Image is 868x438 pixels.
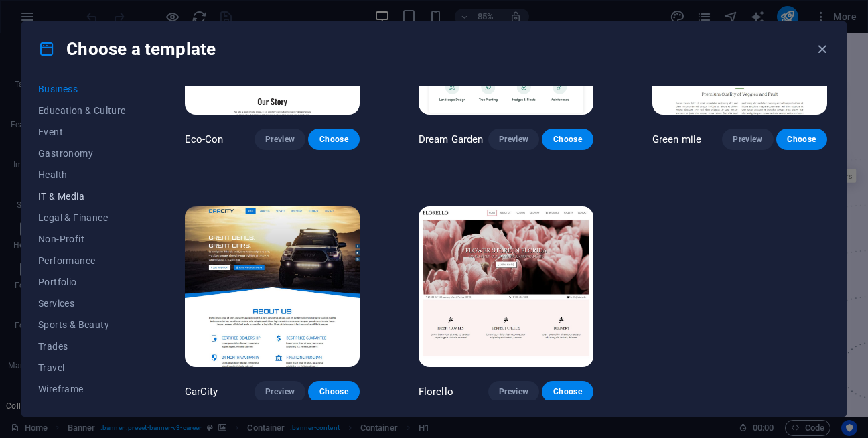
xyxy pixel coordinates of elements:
p: Green mile [652,133,701,146]
button: Preview [255,381,305,403]
button: Health [38,164,126,186]
button: Choose [776,129,827,150]
span: Choose [553,386,582,397]
span: Travel [38,362,126,373]
h4: Choose a template [38,38,216,60]
span: Preview [499,134,528,145]
span: Portfolio [38,277,126,287]
span: Preview [733,134,762,145]
button: Wireframe [38,378,126,400]
span: Choose [787,134,816,145]
span: Gastronomy [38,148,126,159]
button: Choose [308,129,359,150]
span: Preview [265,386,295,397]
span: Business [38,84,126,94]
p: Florello [419,385,453,398]
span: Choose [319,386,348,397]
button: Choose [308,381,359,403]
p: CarCity [185,385,218,398]
span: Services [38,298,126,309]
button: Trades [38,336,126,357]
span: Wireframe [38,384,126,394]
button: Education & Culture [38,100,126,121]
button: Services [38,293,126,314]
img: Florello [419,206,593,368]
button: Event [38,121,126,143]
span: Trades [38,341,126,352]
button: Sports & Beauty [38,314,126,336]
span: Non-Profit [38,234,126,244]
span: Preview [499,386,528,397]
button: Portfolio [38,271,126,293]
span: Choose [319,134,348,145]
button: Legal & Finance [38,207,126,228]
button: Preview [488,129,539,150]
span: Sports & Beauty [38,319,126,330]
p: Eco-Con [185,133,224,146]
span: Event [38,127,126,137]
button: Travel [38,357,126,378]
p: Dream Garden [419,133,484,146]
button: Non-Profit [38,228,126,250]
img: CarCity [185,206,360,368]
span: Performance [38,255,126,266]
button: Choose [542,381,593,403]
span: IT & Media [38,191,126,202]
button: Business [38,78,126,100]
button: Performance [38,250,126,271]
button: Preview [255,129,305,150]
button: Preview [488,381,539,403]
span: Health [38,169,126,180]
span: Education & Culture [38,105,126,116]
span: Choose [553,134,582,145]
span: Preview [265,134,295,145]
button: IT & Media [38,186,126,207]
button: Preview [722,129,773,150]
button: Gastronomy [38,143,126,164]
span: Legal & Finance [38,212,126,223]
button: Choose [542,129,593,150]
